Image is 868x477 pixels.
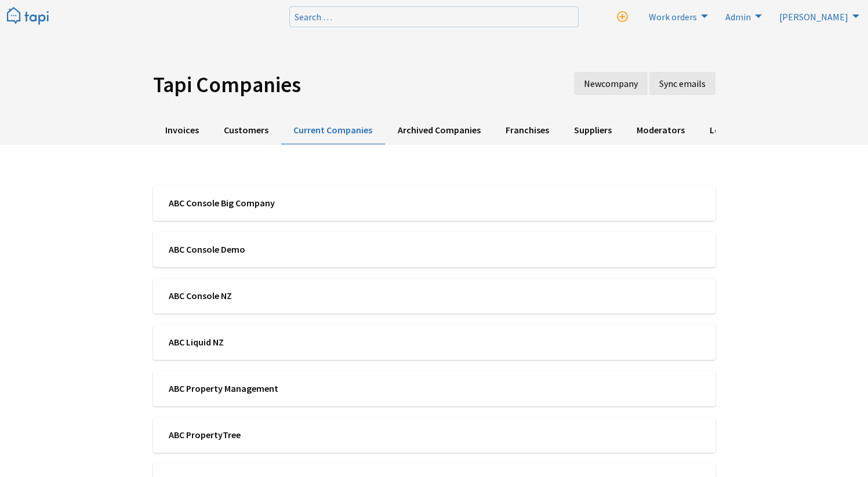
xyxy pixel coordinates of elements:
a: ABC Liquid NZ [153,325,716,360]
span: ABC Liquid NZ [169,336,427,348]
a: New [574,72,648,95]
a: ABC Console Big Company [153,185,716,221]
h1: Tapi Companies [153,72,484,98]
a: Admin [718,7,765,26]
i: New work order [617,12,628,23]
a: Customers [212,116,281,145]
a: Invoices [153,116,212,145]
span: Work orders [649,11,697,23]
a: ABC PropertyTree [153,417,716,453]
span: ABC Console Demo [169,243,427,256]
span: Admin [725,11,751,23]
a: Current Companies [281,116,385,145]
li: Ken [772,7,862,26]
a: ABC Property Management [153,371,716,406]
a: Suppliers [561,116,624,145]
span: ABC Property Management [169,382,427,395]
a: ABC Console NZ [153,278,716,314]
span: ABC Console NZ [169,289,427,302]
a: [PERSON_NAME] [772,7,862,26]
a: ABC Console Demo [153,232,716,267]
span: ABC Console Big Company [169,196,427,209]
span: company [601,78,638,89]
a: Lost Issues [698,116,767,145]
span: Search … [295,11,332,23]
a: Work orders [642,7,711,26]
span: ABC PropertyTree [169,428,427,441]
span: [PERSON_NAME] [779,11,848,23]
img: Tapi logo [7,7,49,26]
a: Franchises [493,116,561,145]
a: Archived Companies [385,116,493,145]
a: Sync emails [649,72,716,95]
a: Moderators [624,116,698,145]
